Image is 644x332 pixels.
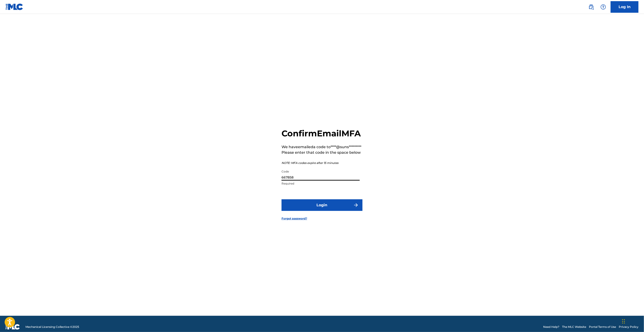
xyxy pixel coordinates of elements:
div: Drag [622,314,625,328]
h2: Confirm Email MFA [282,128,361,139]
img: help [601,4,606,10]
img: logo [6,324,20,330]
p: Required [282,182,360,186]
div: Help [599,2,608,12]
img: search [588,4,594,10]
a: Public Search [587,2,596,12]
iframe: Chat Widget [621,310,644,332]
a: Privacy Policy [619,325,638,329]
button: Login [282,199,362,211]
img: f7272a7cc735f4ea7f67.svg [353,202,359,208]
a: Forgot password? [282,216,307,221]
span: Mechanical Licensing Collective © 2025 [25,325,79,329]
a: Log In [611,1,638,13]
a: Need Help? [543,325,559,329]
p: NOTE: MFA codes expire after 15 minutes [282,161,361,165]
a: The MLC Website [562,325,586,329]
a: Portal Terms of Use [589,325,616,329]
p: Please enter that code in the space below [282,150,361,155]
img: MLC Logo [6,3,23,10]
